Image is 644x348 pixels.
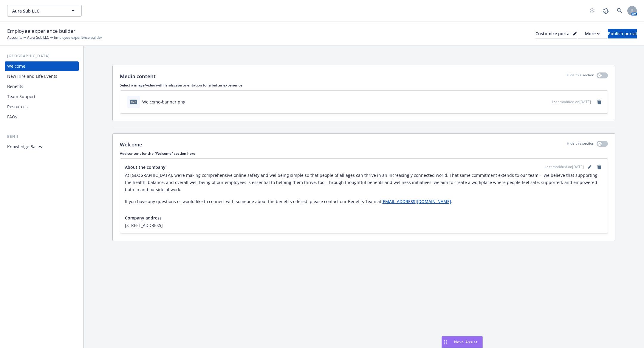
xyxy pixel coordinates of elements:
[125,215,162,221] span: Company address
[130,100,137,104] span: png
[7,27,75,35] span: Employee experience builder
[608,29,637,38] button: Publish portal
[120,72,156,80] p: Media content
[585,29,600,38] div: More
[535,29,577,38] div: Customize portal
[54,35,102,40] span: Employee experience builder
[552,99,591,104] span: Last modified on [DATE]
[120,83,608,88] p: Select a image/video with landscape orientation for a better experience
[535,99,539,105] button: download file
[5,53,79,59] div: [GEOGRAPHIC_DATA]
[442,336,483,348] button: Nova Assist
[600,5,612,17] a: Report a Bug
[120,151,608,156] p: Add content for the "Welcome" section here
[7,112,17,122] div: FAQs
[125,222,603,228] span: [STREET_ADDRESS]
[608,29,637,38] div: Publish portal
[12,8,64,14] span: Aura Sub LLC
[7,142,42,151] div: Knowledge Bases
[7,35,22,40] a: Accounts
[578,29,607,38] button: More
[586,163,593,171] a: editPencil
[7,61,25,71] div: Welcome
[442,336,449,348] div: Drag to move
[381,199,451,204] a: [EMAIL_ADDRESS][DOMAIN_NAME]
[5,82,79,91] a: Benefits
[586,5,598,17] a: Start snowing
[7,92,35,101] div: Team Support
[567,141,594,149] p: Hide this section
[7,102,28,112] div: Resources
[545,164,584,170] span: Last modified on [DATE]
[5,112,79,122] a: FAQs
[5,102,79,112] a: Resources
[544,99,549,105] button: preview file
[535,29,577,38] button: Customize portal
[27,35,49,40] a: Aura Sub LLC
[454,339,478,344] span: Nova Assist
[5,92,79,101] a: Team Support
[5,142,79,151] a: Knowledge Bases
[142,99,185,105] div: Welcome-banner.png
[125,198,603,205] p: If you have any questions or would like to connect with someone about the benefits offered, pleas...
[7,72,57,81] div: New Hire and Life Events
[567,72,594,80] p: Hide this section
[5,72,79,81] a: New Hire and Life Events
[614,5,626,17] a: Search
[125,164,165,170] span: About the company
[7,5,82,17] button: Aura Sub LLC
[5,61,79,71] a: Welcome
[596,163,603,171] a: remove
[596,98,603,106] a: remove
[120,141,142,149] p: Welcome
[125,172,603,193] p: At [GEOGRAPHIC_DATA], we’re making comprehensive online safety and wellbeing simple so that peopl...
[5,134,79,140] div: Benji
[7,82,23,91] div: Benefits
